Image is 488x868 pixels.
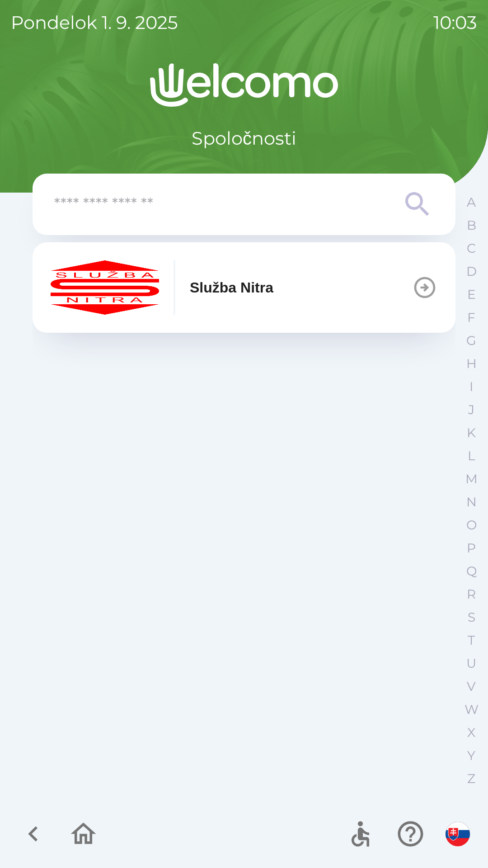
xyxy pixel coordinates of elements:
[460,652,483,675] button: U
[460,237,483,260] button: C
[468,632,475,648] p: T
[466,517,477,533] p: O
[465,702,479,717] p: W
[460,467,483,491] button: M
[460,537,483,560] button: P
[11,9,178,36] p: pondelok 1. 9. 2025
[467,217,476,233] p: B
[467,287,476,302] p: E
[460,767,483,790] button: Z
[460,491,483,514] button: N
[467,425,476,441] p: K
[192,125,296,152] p: Spoločnosti
[433,9,477,36] p: 10:03
[460,629,483,652] button: T
[466,563,477,579] p: Q
[460,421,483,444] button: K
[33,63,455,107] img: Logo
[466,333,476,349] p: G
[460,260,483,283] button: D
[467,540,476,556] p: P
[468,609,475,625] p: S
[467,586,476,602] p: R
[460,444,483,467] button: L
[460,329,483,352] button: G
[460,283,483,306] button: E
[467,310,475,325] p: F
[460,375,483,398] button: I
[467,241,476,256] p: C
[460,560,483,583] button: Q
[466,656,476,671] p: U
[465,471,478,487] p: M
[190,277,273,298] p: Služba Nitra
[467,771,475,787] p: Z
[460,721,483,744] button: X
[468,448,475,464] p: L
[467,194,476,210] p: A
[460,214,483,237] button: B
[460,306,483,329] button: F
[460,514,483,537] button: O
[460,698,483,721] button: W
[468,402,474,418] p: J
[466,264,477,279] p: D
[460,398,483,421] button: J
[446,822,470,846] img: sk flag
[33,242,455,333] button: Služba Nitra
[460,606,483,629] button: S
[460,583,483,606] button: R
[51,260,159,315] img: c55f63fc-e714-4e15-be12-dfeb3df5ea30.png
[467,679,476,694] p: V
[467,725,475,741] p: X
[466,356,477,372] p: H
[460,352,483,375] button: H
[469,379,473,395] p: I
[460,744,483,767] button: Y
[467,748,475,764] p: Y
[460,675,483,698] button: V
[460,191,483,214] button: A
[466,494,477,510] p: N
